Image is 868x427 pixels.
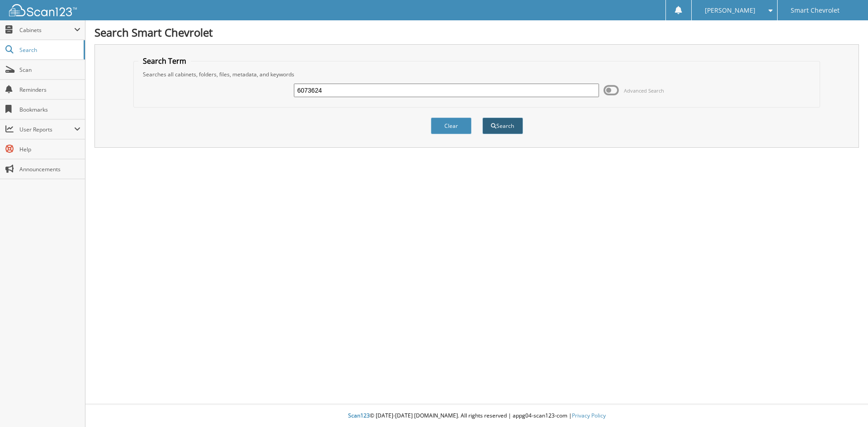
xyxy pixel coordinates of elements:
span: Smart Chevrolet [791,8,840,13]
span: [PERSON_NAME] [705,8,755,13]
div: Searches all cabinets, folders, files, metadata, and keywords [138,70,816,78]
span: Scan [19,66,80,74]
img: scan123-logo-white.svg [9,4,77,16]
span: Reminders [19,86,80,94]
span: Bookmarks [19,106,80,113]
div: © [DATE]-[DATE] [DOMAIN_NAME]. All rights reserved | appg04-scan123-com | [85,405,868,427]
span: Advanced Search [624,87,664,94]
span: Cabinets [19,26,74,34]
span: Search [19,46,79,54]
a: Privacy Policy [572,412,606,419]
iframe: Chat Widget [823,384,868,427]
span: Announcements [19,165,80,173]
span: User Reports [19,126,74,133]
span: Help [19,145,80,153]
span: Scan123 [348,412,370,419]
h1: Search Smart Chevrolet [94,25,859,40]
button: Clear [431,117,472,134]
button: Search [482,117,523,134]
legend: Search Term [138,56,191,66]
